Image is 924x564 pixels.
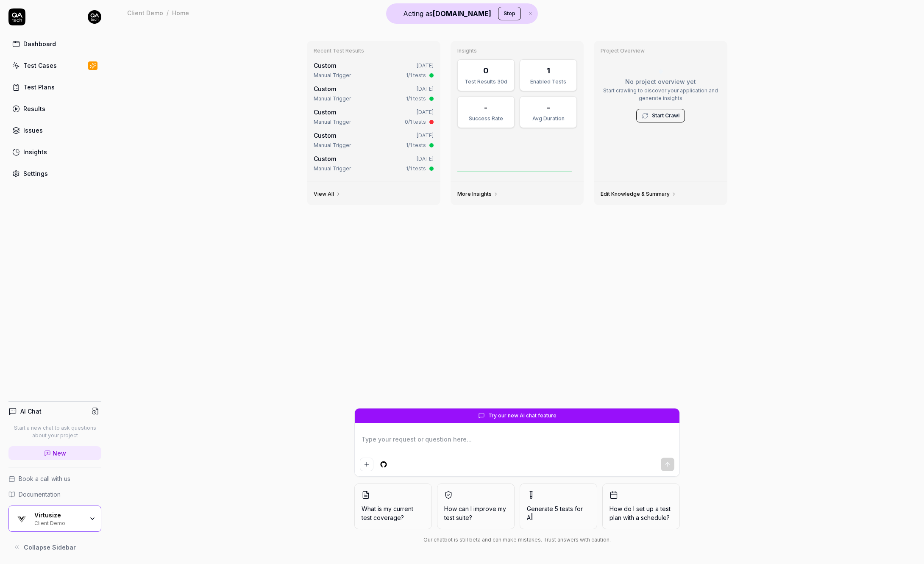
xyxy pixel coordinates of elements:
div: Home [172,8,189,17]
span: What is my current test coverage? [362,504,425,522]
a: Start Crawl [652,112,679,119]
button: Stop [498,7,521,20]
h3: Recent Test Results [314,47,434,54]
a: Custom[DATE]Manual Trigger1/1 tests [312,153,435,174]
span: Custom [314,108,336,116]
div: / [167,8,169,17]
span: Try our new AI chat feature [488,412,557,420]
a: Test Plans [8,79,101,95]
button: How can I improve my test suite? [437,483,515,529]
div: Manual Trigger [314,142,351,149]
h3: Project Overview [601,47,721,54]
p: No project overview yet [601,77,721,86]
img: Virtusize Logo [14,511,29,526]
time: [DATE] [417,86,434,92]
time: [DATE] [417,62,434,69]
a: Documentation [8,490,101,499]
a: Results [8,100,101,117]
div: Client Demo [127,8,163,17]
h4: AI Chat [20,407,42,416]
span: New [53,449,66,458]
div: Manual Trigger [314,118,351,126]
button: Generate 5 tests forA [520,483,597,529]
div: 0/1 tests [405,118,426,126]
span: Custom [314,62,336,69]
span: Custom [314,85,336,92]
a: Issues [8,122,101,139]
div: - [484,102,487,113]
button: Virtusize LogoVirtusizeClient Demo [8,506,101,532]
button: Collapse Sidebar [8,539,101,556]
time: [DATE] [417,132,434,139]
span: Custom [314,155,336,162]
a: Insights [8,144,101,160]
div: Manual Trigger [314,72,351,79]
div: 1/1 tests [406,165,426,172]
div: Manual Trigger [314,165,351,172]
div: 1/1 tests [406,95,426,103]
span: Custom [314,132,336,139]
a: New [8,446,101,460]
div: Results [23,104,45,113]
a: Dashboard [8,36,101,52]
div: Insights [23,147,47,156]
div: Issues [23,126,43,135]
img: 7ccf6c19-61ad-4a6c-8811-018b02a1b829.jpg [88,10,101,24]
time: [DATE] [417,156,434,162]
div: Settings [23,169,48,178]
span: Documentation [19,490,61,499]
div: Client Demo [34,519,83,526]
span: How can I improve my test suite? [444,504,507,522]
div: Dashboard [23,39,56,48]
a: Settings [8,165,101,182]
a: View All [314,191,341,197]
div: 1/1 tests [406,142,426,149]
a: Custom[DATE]Manual Trigger1/1 tests [312,59,435,81]
div: Virtusize [34,511,83,519]
span: A [527,514,531,521]
time: [DATE] [417,109,434,115]
div: Our chatbot is still beta and can make mistakes. Trust answers with caution. [354,536,680,544]
span: How do I set up a test plan with a schedule? [610,504,673,522]
span: Generate 5 tests for [527,504,590,522]
button: What is my current test coverage? [354,483,432,529]
div: Enabled Tests [525,78,571,86]
a: Custom[DATE]Manual Trigger0/1 tests [312,106,435,128]
h3: Insights [457,47,577,54]
a: Custom[DATE]Manual Trigger1/1 tests [312,129,435,151]
div: Avg Duration [525,115,571,122]
div: Test Results 30d [463,78,509,86]
div: 1 [547,65,550,76]
div: 0 [483,65,489,76]
a: Edit Knowledge & Summary [601,191,676,197]
div: - [547,102,550,113]
a: More Insights [457,191,498,197]
a: Custom[DATE]Manual Trigger1/1 tests [312,83,435,104]
button: Add attachment [360,458,373,471]
button: How do I set up a test plan with a schedule? [602,483,680,529]
p: Start crawling to discover your application and generate insights [601,87,721,102]
div: 1/1 tests [406,72,426,79]
div: Test Plans [23,83,55,92]
div: Success Rate [463,115,509,122]
a: Test Cases [8,57,101,74]
span: Book a call with us [19,474,70,483]
div: Manual Trigger [314,95,351,103]
p: Start a new chat to ask questions about your project [8,424,101,439]
span: Collapse Sidebar [24,543,76,552]
a: Book a call with us [8,474,101,483]
div: Test Cases [23,61,57,70]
